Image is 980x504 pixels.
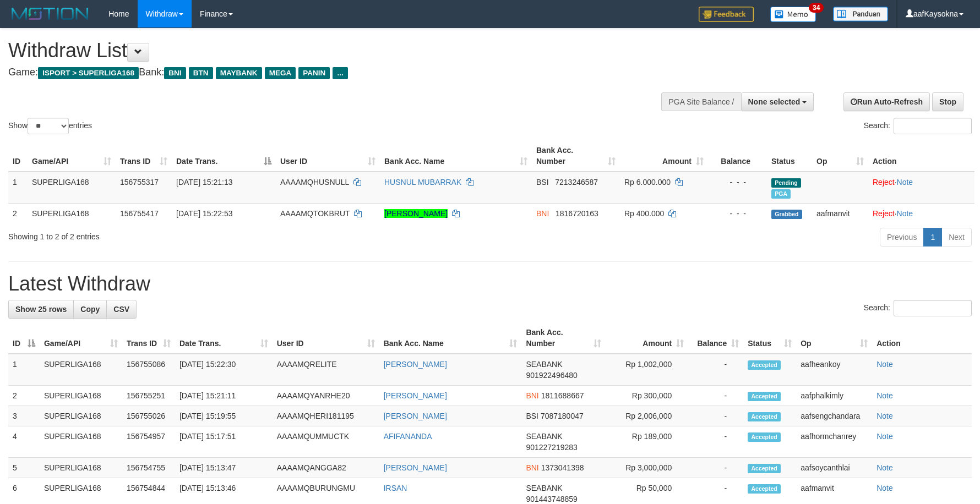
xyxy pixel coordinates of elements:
button: None selected [741,92,814,111]
span: BNI [526,391,538,400]
a: Copy [73,300,107,319]
td: aafhormchanrey [796,426,872,458]
td: 2 [8,386,40,406]
span: PANIN [298,67,330,79]
span: Copy 7087180047 to clipboard [541,412,584,420]
label: Search: [864,118,972,134]
th: Balance [708,140,767,172]
span: Copy 7213246587 to clipboard [555,178,598,187]
th: Bank Acc. Name: activate to sort column ascending [379,322,522,354]
a: [PERSON_NAME] [384,391,447,400]
th: Action [872,322,972,354]
label: Show entries [8,118,92,134]
th: ID [8,140,28,172]
a: Note [876,432,893,441]
a: Note [876,412,893,420]
th: Op: activate to sort column ascending [812,140,868,172]
span: ... [333,67,347,79]
a: Run Auto-Refresh [843,92,930,111]
span: Show 25 rows [15,305,67,314]
a: Previous [880,228,924,246]
div: PGA Site Balance / [661,92,741,111]
td: SUPERLIGA168 [28,172,116,204]
th: Action [868,140,974,172]
img: MOTION_logo.png [8,6,92,22]
th: Op: activate to sort column ascending [796,322,872,354]
td: SUPERLIGA168 [40,406,122,426]
td: AAAAMQHERI181195 [273,406,379,426]
span: Copy 1816720163 to clipboard [556,209,598,218]
span: Accepted [748,392,781,401]
td: · [868,172,974,204]
span: MAYBANK [216,67,262,79]
span: SEABANK [526,484,562,492]
a: AFIFANANDA [384,432,432,441]
span: BNI [164,67,186,79]
td: - [688,406,743,426]
a: Note [876,484,893,492]
th: Game/API: activate to sort column ascending [28,140,116,172]
div: - - - [712,208,763,219]
a: [PERSON_NAME] [384,463,447,472]
td: - [688,354,743,386]
td: 5 [8,458,40,478]
span: None selected [748,97,801,106]
a: CSV [106,300,137,319]
td: [DATE] 15:13:47 [175,458,273,478]
td: AAAAMQANGGA82 [273,458,379,478]
span: Pending [771,178,801,188]
td: SUPERLIGA168 [40,386,122,406]
th: Game/API: activate to sort column ascending [40,322,122,354]
span: 34 [809,3,824,13]
th: Date Trans.: activate to sort column descending [172,140,276,172]
span: 156755317 [120,178,159,187]
a: Reject [873,209,895,218]
span: Rp 6.000.000 [624,178,671,187]
th: Amount: activate to sort column ascending [606,322,688,354]
td: Rp 3,000,000 [606,458,688,478]
span: [DATE] 15:21:13 [176,178,232,187]
span: Accepted [748,484,781,494]
a: IRSAN [384,484,407,492]
a: [PERSON_NAME] [384,209,448,218]
td: Rp 300,000 [606,386,688,406]
td: 156755251 [122,386,175,406]
td: aafsengchandara [796,406,872,426]
td: SUPERLIGA168 [40,354,122,386]
td: aafheankoy [796,354,872,386]
span: Copy 1373041398 to clipboard [541,463,584,472]
h1: Withdraw List [8,40,643,62]
td: Rp 2,006,000 [606,406,688,426]
a: Next [941,228,972,246]
td: 156754755 [122,458,175,478]
td: - [688,386,743,406]
span: Marked by aafsengchandara [771,189,791,199]
a: Reject [873,178,895,187]
select: Showentries [28,118,69,134]
label: Search: [864,300,972,316]
th: Status [767,140,812,172]
th: User ID: activate to sort column ascending [273,322,379,354]
td: 156755026 [122,406,175,426]
input: Search: [894,300,972,316]
span: BSI [526,412,538,420]
span: AAAAMQHUSNULL [280,178,349,187]
span: Copy 901227219283 to clipboard [526,443,577,452]
th: Bank Acc. Name: activate to sort column ascending [380,140,532,172]
td: · [868,203,974,223]
td: SUPERLIGA168 [40,458,122,478]
th: Trans ID: activate to sort column ascending [122,322,175,354]
td: aafmanvit [812,203,868,223]
span: Copy 901922496480 to clipboard [526,371,577,380]
a: Stop [932,92,963,111]
div: Showing 1 to 2 of 2 entries [8,227,400,242]
a: Note [876,360,893,369]
td: SUPERLIGA168 [40,426,122,458]
td: aafphalkimly [796,386,872,406]
a: HUSNUL MUBARRAK [384,178,461,187]
a: Note [876,463,893,472]
span: Accepted [748,412,781,421]
a: [PERSON_NAME] [384,360,447,369]
td: AAAAMQUMMUCTK [273,426,379,458]
span: Accepted [748,432,781,442]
